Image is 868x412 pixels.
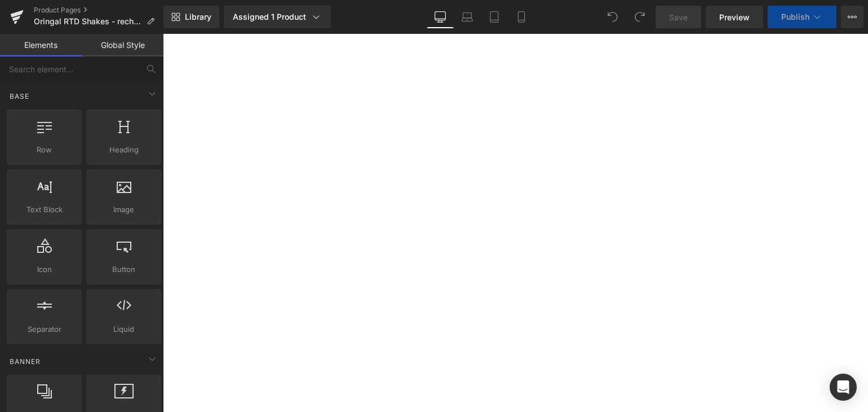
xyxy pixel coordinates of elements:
[454,6,481,28] a: Laptop
[768,6,836,28] button: Publish
[90,264,158,275] span: Button
[163,6,219,28] a: New Library
[841,6,863,28] button: More
[719,11,750,23] span: Preview
[90,204,158,216] span: Image
[10,264,78,275] span: Icon
[34,6,163,15] a: Product Pages
[34,17,142,26] span: Oringal RTD Shakes - recharge format
[628,6,651,28] button: Redo
[706,6,763,28] a: Preview
[669,11,688,23] span: Save
[10,144,78,156] span: Row
[82,34,163,56] a: Global Style
[185,12,211,22] span: Library
[830,374,857,401] div: Open Intercom Messenger
[10,204,78,216] span: Text Block
[90,323,158,335] span: Liquid
[233,11,322,23] div: Assigned 1 Product
[481,6,508,28] a: Tablet
[10,323,78,335] span: Separator
[781,12,809,21] span: Publish
[508,6,535,28] a: Mobile
[90,144,158,156] span: Heading
[601,6,624,28] button: Undo
[8,356,42,367] span: Banner
[427,6,454,28] a: Desktop
[8,91,30,102] span: Base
